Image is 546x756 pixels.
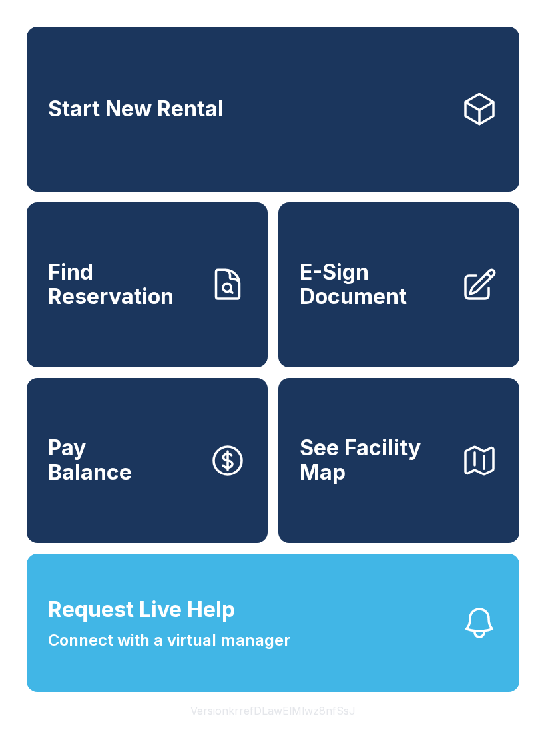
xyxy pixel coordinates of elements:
span: Connect with a virtual manager [48,628,290,652]
a: Find Reservation [27,202,268,367]
button: PayBalance [27,378,268,543]
span: Find Reservation [48,260,198,309]
a: Start New Rental [27,27,519,192]
span: See Facility Map [300,436,450,484]
button: See Facility Map [278,378,519,543]
button: VersionkrrefDLawElMlwz8nfSsJ [180,692,366,729]
span: E-Sign Document [300,260,450,309]
span: Pay Balance [48,436,132,484]
a: E-Sign Document [278,202,519,367]
button: Request Live HelpConnect with a virtual manager [27,554,519,692]
span: Request Live Help [48,594,235,626]
span: Start New Rental [48,97,224,122]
